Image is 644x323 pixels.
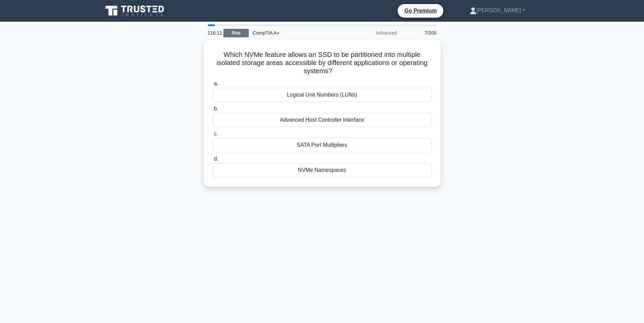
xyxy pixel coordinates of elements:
[214,131,218,137] span: c.
[214,156,218,162] span: d.
[249,26,342,40] div: CompTIA A+
[213,138,432,152] div: SATA Port Multipliers
[214,106,218,112] span: b.
[213,88,432,102] div: Logical Unit Numbers (LUNs)
[342,26,401,40] div: Advanced
[213,113,432,127] div: Advanced Host Controller Interface
[214,81,218,86] span: a.
[453,4,541,17] a: [PERSON_NAME]
[400,6,441,15] a: Go Premium
[213,163,432,177] div: NVMe Namespaces
[204,26,223,40] div: 116:11
[401,26,441,40] div: 7/200
[212,51,432,76] h5: Which NVMe feature allows an SSD to be partitioned into multiple isolated storage areas accessibl...
[223,29,249,37] a: Stop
